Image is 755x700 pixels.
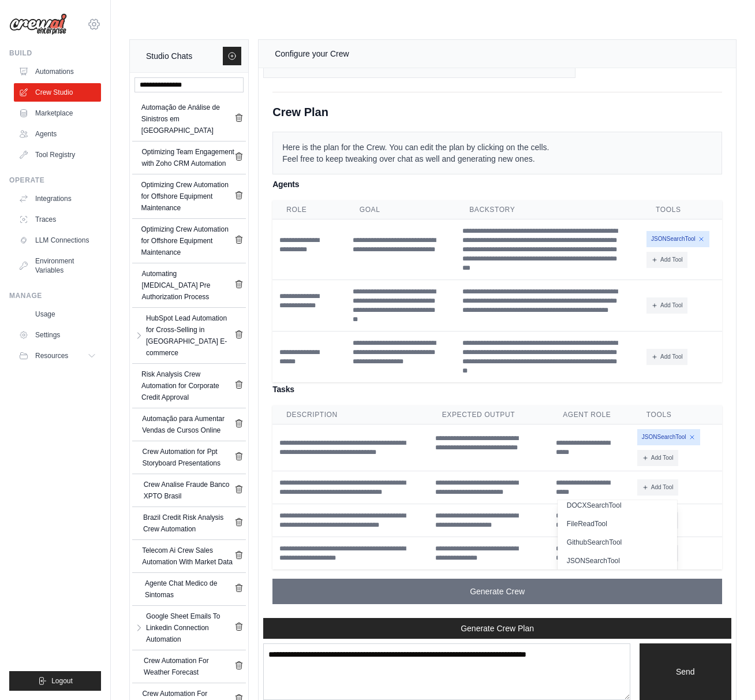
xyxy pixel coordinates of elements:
a: Automação de Análise de Sinistros em [GEOGRAPHIC_DATA] [139,102,234,136]
button: JSONSearchTool [558,552,677,570]
button: Resources [14,347,101,365]
a: Crew Studio [14,83,101,102]
div: Crew Analise Fraude Banco XPTO Brasil [144,479,235,502]
div: Automação para Aumentar Vendas de Cursos Online [142,413,234,436]
h4: Agents [272,177,722,191]
a: Agente Chat Medico de Sintomas [143,578,234,601]
h4: Tasks [272,382,722,396]
a: HubSpot Lead Automation for Cross-Selling in [GEOGRAPHIC_DATA] E-commerce [144,312,234,359]
a: Marketplace [14,104,101,122]
div: HubSpot Lead Automation for Cross-Selling in [GEOGRAPHIC_DATA] E-commerce [146,312,234,359]
div: Brazil Credit Risk Analysis Crew Automation [143,512,234,535]
th: Expected Output [428,405,549,425]
div: Crew Plan [272,104,722,120]
a: Optimizing Crew Automation for Offshore Equipment Maintenance [139,224,234,258]
button: Add Tool [646,252,687,268]
a: Tool Registry [14,146,101,164]
a: Optimizing Crew Automation for Offshore Equipment Maintenance [139,179,234,214]
a: Traces [14,210,101,229]
div: Crew Automation for Ppt Storyboard Presentations [143,446,235,469]
div: Optimizing Crew Automation for Offshore Equipment Maintenance [141,224,234,258]
div: Manage [9,291,101,300]
th: Tools [633,405,722,425]
span: Logout [51,676,73,686]
div: Configure your Crew [275,47,349,61]
th: Agent Role [549,405,633,425]
a: Risk Analysis Crew Automation for Corporate Credit Approval [139,368,234,403]
div: Optimizing Crew Automation for Offshore Equipment Maintenance [141,179,234,214]
button: Send [640,643,731,700]
a: Automations [14,62,101,81]
button: DOCXSearchTool [558,496,677,515]
button: Add Tool [646,349,687,365]
a: Google Sheet Emails To Linkedin Connection Automation [144,610,234,645]
a: Automating [MEDICAL_DATA] Pre Authorization Process [140,268,235,303]
a: Automação para Aumentar Vendas de Cursos Online [140,413,234,436]
button: Generate Crew Plan [263,618,731,639]
div: Telecom Ai Crew Sales Automation With Market Data [142,545,234,568]
img: Logo [9,13,67,35]
button: GithubSearchTool [558,533,677,552]
th: Description [272,405,428,425]
a: Optimizing Team Engagement with Zoho CRM Automation [139,146,234,169]
th: Tools [642,200,722,219]
a: Crew Analise Fraude Banco XPTO Brasil [141,479,235,502]
button: Add Tool [637,450,678,466]
button: Logout [9,671,101,691]
div: Studio Chats [146,49,192,63]
button: Add Tool [637,479,678,496]
div: Automação de Análise de Sinistros em [GEOGRAPHIC_DATA] [141,102,234,136]
span: Resources [35,351,68,360]
a: Crew Automation For Weather Forecast [141,655,234,678]
th: Backstory [455,200,642,219]
a: Settings [14,326,101,344]
div: Build [9,49,101,58]
a: Integrations [14,189,101,208]
a: Crew Automation for Ppt Storyboard Presentations [140,446,235,469]
span: JSONSearchTool [646,231,709,247]
div: Risk Analysis Crew Automation for Corporate Credit Approval [141,368,234,403]
button: Add Tool [646,297,687,314]
div: Crew Automation For Weather Forecast [144,655,234,678]
th: Goal [346,200,456,219]
a: LLM Connections [14,231,101,250]
div: Optimizing Team Engagement with Zoho CRM Automation [141,146,234,169]
div: Operate [9,176,101,185]
span: JSONSearchTool [637,429,700,445]
a: Brazil Credit Risk Analysis Crew Automation [141,512,234,535]
th: Role [272,200,346,219]
div: Automating [MEDICAL_DATA] Pre Authorization Process [142,268,235,303]
div: Agente Chat Medico de Sintomas [145,578,234,601]
div: Google Sheet Emails To Linkedin Connection Automation [146,610,234,645]
p: Here is the plan for the Crew. You can edit the plan by clicking on the cells. Feel free to keep ... [272,132,722,174]
a: Environment Variables [14,252,101,280]
span: Generate Crew [470,586,525,597]
a: Agents [14,125,101,143]
button: Generate Crew [272,579,722,604]
button: FileReadTool [558,515,677,533]
a: Telecom Ai Crew Sales Automation With Market Data [140,545,234,568]
a: Usage [14,305,101,323]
